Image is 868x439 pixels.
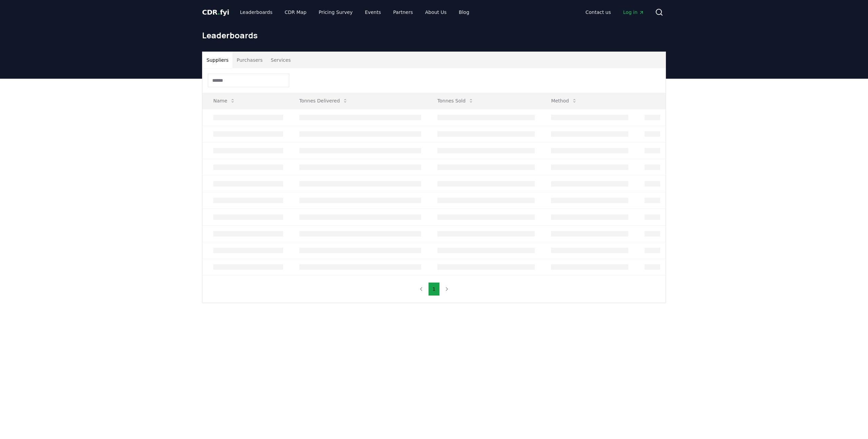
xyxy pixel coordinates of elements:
[388,6,418,18] a: Partners
[202,52,233,68] button: Suppliers
[618,6,650,18] a: Log in
[235,6,278,18] a: Leaderboards
[235,6,475,18] nav: Main
[546,94,583,108] button: Method
[420,6,452,18] a: About Us
[233,52,267,68] button: Purchasers
[218,8,220,16] span: .
[279,6,312,18] a: CDR Map
[432,94,479,108] button: Tonnes Sold
[623,9,644,16] span: Log in
[267,52,295,68] button: Services
[208,94,241,108] button: Name
[453,6,475,18] a: Blog
[359,6,386,18] a: Events
[294,94,354,108] button: Tonnes Delivered
[428,282,440,296] button: 1
[580,6,616,18] a: Contact us
[313,6,358,18] a: Pricing Survey
[202,30,666,41] h1: Leaderboards
[580,6,650,18] nav: Main
[202,7,229,17] a: CDR.fyi
[202,8,229,16] span: CDR fyi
